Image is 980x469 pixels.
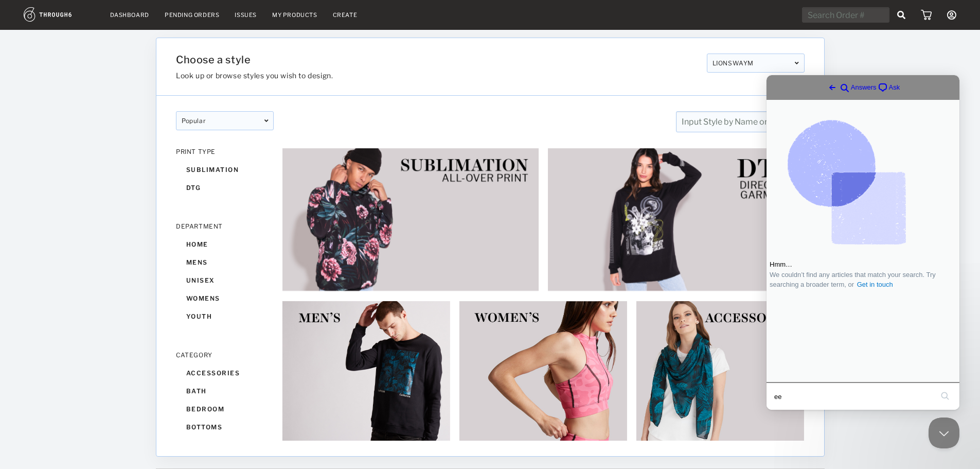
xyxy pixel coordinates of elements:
[176,253,274,271] div: mens
[675,111,804,132] input: Input Style by Name or ID
[176,436,274,454] div: living
[176,351,274,359] div: CATEGORY
[547,148,805,291] img: 2e253fe2-a06e-4c8d-8f72-5695abdd75b9.jpg
[176,179,274,197] div: dtg
[767,75,959,410] iframe: Help Scout Beacon - Live Chat, Contact Form, and Knowledge Base
[176,364,274,382] div: accessories
[706,54,804,73] div: LIONSWAYM
[176,382,274,400] div: bath
[176,289,274,307] div: womens
[176,307,274,325] div: youth
[176,222,274,230] div: DEPARTMENT
[333,11,358,19] a: Create
[235,11,257,19] a: Issues
[176,111,274,130] div: popular
[176,54,699,66] h1: Choose a style
[24,7,95,22] img: logo.1c10ca64.svg
[272,11,317,19] a: My Products
[165,11,219,19] a: Pending Orders
[176,71,699,80] h3: Look up or browse styles you wish to design.
[176,400,274,418] div: bedroom
[929,418,959,448] iframe: Help Scout Beacon - Close
[176,271,274,289] div: unisex
[176,235,274,253] div: home
[110,11,149,19] a: Dashboard
[176,161,274,179] div: sublimation
[802,7,889,23] input: Search Order #
[921,10,932,20] img: icon_cart.dab5cea1.svg
[282,148,539,291] img: 6ec95eaf-68e2-44b2-82ac-2cbc46e75c33.jpg
[176,418,274,436] div: bottoms
[176,148,274,155] div: PRINT TYPE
